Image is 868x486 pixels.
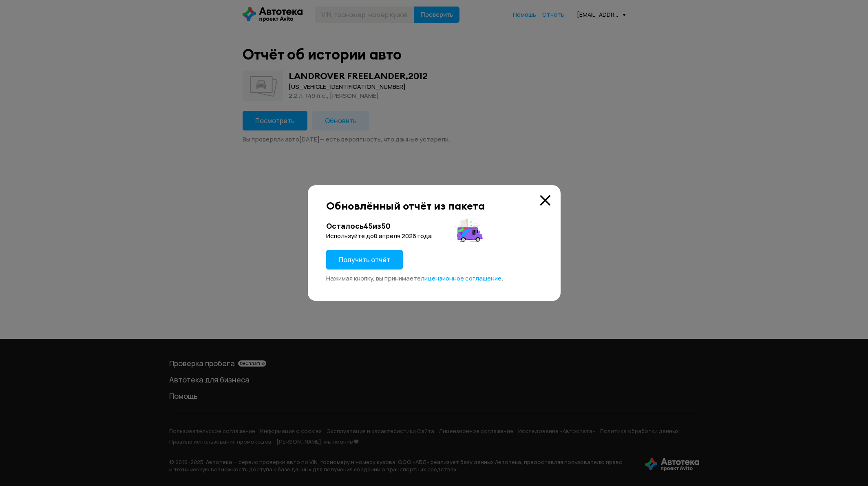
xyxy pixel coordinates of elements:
div: Осталось 45 из 50 [326,221,542,231]
button: Получить отчёт [326,250,403,270]
a: лицензионное соглашение [421,274,501,283]
span: Нажимая кнопку, вы принимаете . [326,274,503,283]
div: Обновлённый отчёт из пакета [326,199,542,212]
span: Получить отчёт [339,255,390,264]
div: Используйте до 8 апреля 2026 года [326,232,542,240]
span: лицензионное соглашение [421,274,501,283]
